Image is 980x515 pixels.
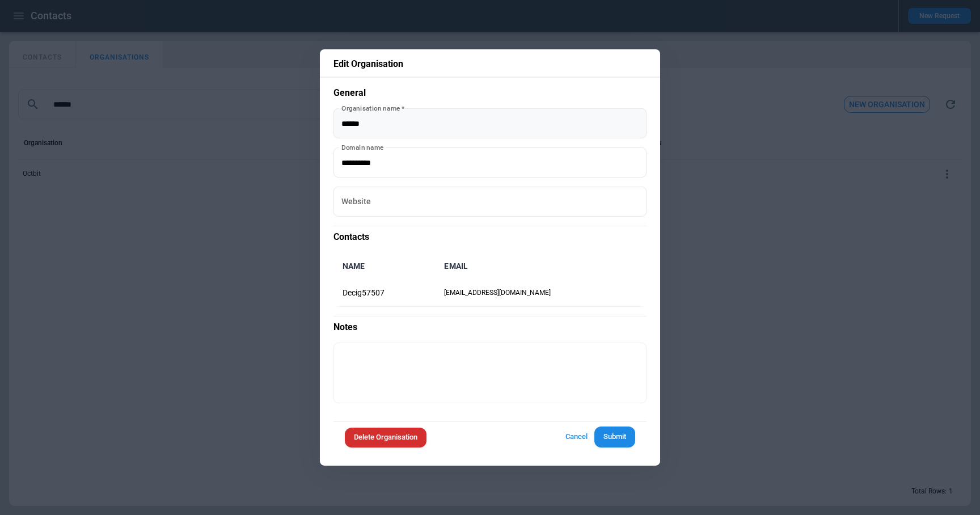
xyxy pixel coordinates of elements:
[435,280,647,307] td: [EMAIL_ADDRESS][DOMAIN_NAME]
[594,427,635,448] button: Submit
[341,142,384,152] label: Domain name
[341,103,404,113] label: Organisation name
[333,58,647,70] p: Edit Organisation
[343,288,426,298] p: Decig57507
[333,316,647,334] p: Notes
[333,87,647,99] p: General
[343,261,426,271] h6: Name
[333,226,647,243] p: Contacts
[345,428,426,448] button: Delete Organisation
[444,261,637,271] h6: Email
[558,427,594,448] button: Cancel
